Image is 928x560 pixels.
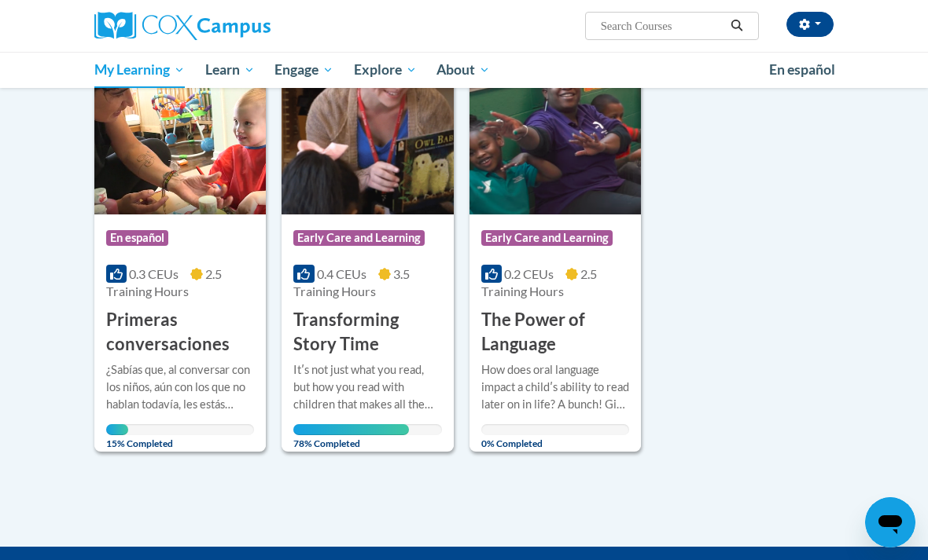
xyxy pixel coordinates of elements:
[769,61,835,78] span: En español
[293,266,409,298] span: 3.5 Training Hours
[282,54,453,214] img: Course Logo
[94,54,266,452] a: Course LogoEn español0.3 CEUs2.5 Training Hours Primeras conversaciones¿Sabías que, al conversar ...
[481,361,629,413] div: How does oral language impact a childʹs ability to read later on in life? A bunch! Give children ...
[293,361,441,413] div: Itʹs not just what you read, but how you read with children that makes all the difference. Transf...
[293,424,409,449] span: 78% Completed
[759,53,845,86] a: En español
[481,266,597,298] span: 2.5 Training Hours
[195,52,265,88] a: Learn
[84,52,195,88] a: My Learning
[317,266,366,281] span: 0.4 CEUs
[106,266,222,298] span: 2.5 Training Hours
[427,52,501,88] a: About
[470,54,641,214] img: Course Logo
[129,266,179,281] span: 0.3 CEUs
[274,60,333,79] span: Engage
[106,230,168,246] span: En español
[504,266,554,281] span: 0.2 CEUs
[205,60,255,79] span: Learn
[436,60,490,79] span: About
[293,424,409,435] div: Your progress
[599,16,725,35] input: Search Courses
[354,60,417,79] span: Explore
[106,361,254,413] div: ¿Sabías que, al conversar con los niños, aún con los que no hablan todavía, les estás ayudando a ...
[106,424,128,449] span: 15% Completed
[481,308,629,357] h3: The Power of Language
[293,308,441,357] h3: Transforming Story Time
[83,52,845,88] div: Main menu
[481,230,613,246] span: Early Care and Learning
[264,52,344,88] a: Engage
[865,497,915,547] iframe: Button to launch messaging window
[470,54,641,452] a: Course LogoEarly Care and Learning0.2 CEUs2.5 Training Hours The Power of LanguageHow does oral l...
[94,60,185,79] span: My Learning
[106,308,254,357] h3: Primeras conversaciones
[786,12,834,37] button: Account Settings
[106,424,128,435] div: Your progress
[725,16,749,35] button: Search
[293,230,425,246] span: Early Care and Learning
[344,52,427,88] a: Explore
[94,12,271,40] img: Cox Campus
[94,12,325,40] a: Cox Campus
[94,54,266,214] img: Course Logo
[282,54,453,452] a: Course LogoEarly Care and Learning0.4 CEUs3.5 Training Hours Transforming Story TimeItʹs not just...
